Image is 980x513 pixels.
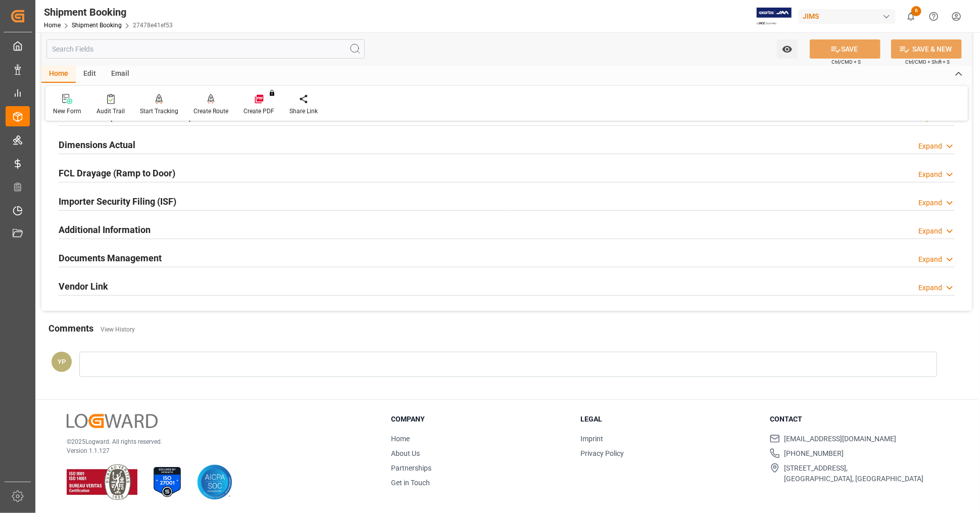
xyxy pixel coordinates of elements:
h3: Company [391,414,568,425]
a: Privacy Policy [580,449,624,457]
a: Imprint [580,435,603,443]
h2: Importer Security Filing (ISF) [59,195,176,208]
button: SAVE & NEW [891,39,962,59]
h2: FCL Drayage (Ramp to Door) [59,166,175,180]
p: © 2025 Logward. All rights reserved. [67,437,366,446]
div: Edit [76,66,104,83]
a: Partnerships [391,464,431,472]
h2: Vendor Link [59,279,108,293]
span: [STREET_ADDRESS], [GEOGRAPHIC_DATA], [GEOGRAPHIC_DATA] [784,463,923,484]
span: Ctrl/CMD + S [831,58,861,66]
div: Shipment Booking [44,5,173,20]
div: Expand [918,141,942,152]
img: Exertis%20JAM%20-%20Email%20Logo.jpg_1722504956.jpg [757,8,792,25]
button: JIMS [799,7,900,26]
div: Email [104,66,137,83]
h2: Additional Information [59,223,151,237]
input: Search Fields [46,39,365,59]
a: Home [391,435,410,443]
div: Expand [918,226,942,237]
span: 6 [911,6,921,16]
div: Create Route [193,107,228,116]
div: Expand [918,283,942,293]
div: Expand [918,254,942,265]
div: Expand [918,169,942,180]
a: About Us [391,449,420,457]
h2: Documents Management [59,251,162,265]
img: ISO 27001 Certification [150,464,185,500]
span: YP [58,358,66,365]
img: Logward Logo [67,414,158,429]
a: Get in Touch [391,479,430,487]
button: Help Center [922,5,945,28]
span: Ctrl/CMD + Shift + S [905,58,950,66]
div: Start Tracking [140,107,178,116]
span: [EMAIL_ADDRESS][DOMAIN_NAME] [784,434,896,444]
span: [PHONE_NUMBER] [784,448,844,459]
div: Share Link [289,107,318,116]
h2: Dimensions Actual [59,138,135,152]
a: Home [44,22,61,29]
button: open menu [777,39,798,59]
h2: Comments [48,321,93,335]
div: JIMS [799,9,896,24]
img: ISO 9001 & ISO 14001 Certification [67,464,137,500]
button: show 6 new notifications [900,5,922,28]
div: Home [41,66,76,83]
div: Audit Trail [96,107,125,116]
p: Version 1.1.127 [67,446,366,455]
h3: Contact [770,414,947,425]
button: SAVE [810,39,880,59]
a: Shipment Booking [72,22,122,29]
div: Expand [918,198,942,208]
div: New Form [53,107,81,116]
img: AICPA SOC [197,464,232,500]
a: View History [101,326,135,333]
h3: Legal [580,414,757,425]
